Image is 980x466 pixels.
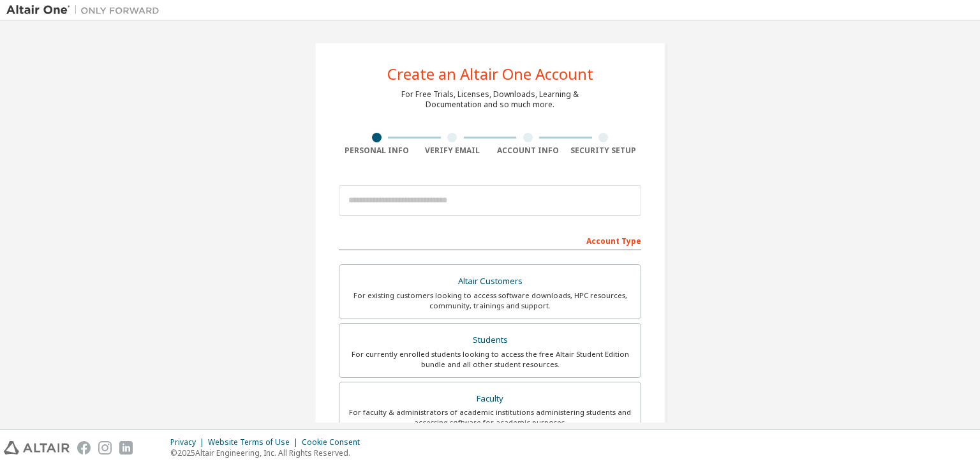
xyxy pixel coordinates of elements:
div: For faculty & administrators of academic institutions administering students and accessing softwa... [347,407,633,428]
img: instagram.svg [98,441,112,455]
div: For currently enrolled students looking to access the free Altair Student Edition bundle and all ... [347,349,633,370]
div: For existing customers looking to access software downloads, HPC resources, community, trainings ... [347,290,633,311]
img: Altair One [6,4,166,17]
img: linkedin.svg [119,441,133,455]
div: Personal Info [339,146,415,156]
div: Account Info [490,146,566,156]
div: Altair Customers [347,273,633,290]
div: Cookie Consent [302,437,367,447]
div: Faculty [347,390,633,408]
div: Privacy [170,437,208,447]
div: Security Setup [566,146,642,156]
img: facebook.svg [77,441,91,455]
div: Verify Email [415,146,491,156]
div: Website Terms of Use [208,437,302,447]
div: For Free Trials, Licenses, Downloads, Learning & Documentation and so much more. [401,89,579,110]
div: Account Type [339,230,641,250]
div: Students [347,331,633,349]
p: © 2025 Altair Engineering, Inc. All Rights Reserved. [170,447,367,458]
img: altair_logo.svg [4,441,70,455]
div: Create an Altair One Account [387,66,593,82]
